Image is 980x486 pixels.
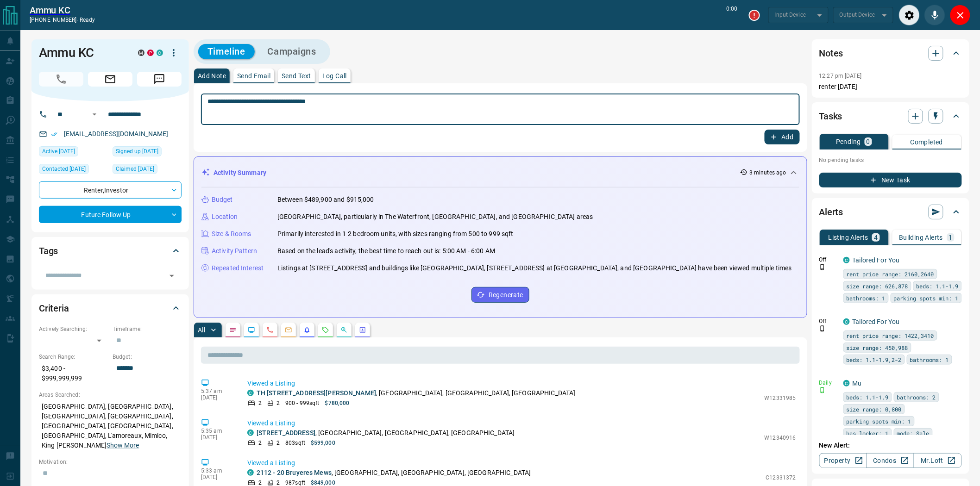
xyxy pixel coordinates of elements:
span: bathrooms: 1 [847,293,886,303]
p: New Alert: [819,441,962,450]
p: Location [212,212,238,222]
p: Size & Rooms [212,229,251,239]
p: Activity Pattern [212,246,257,256]
p: [PHONE_NUMBER] - [30,16,95,24]
p: Pending [836,138,861,145]
p: 0 [867,138,870,145]
p: 900 - 999 sqft [285,399,319,407]
p: Between $489,900 and $915,000 [277,195,374,205]
a: [STREET_ADDRESS] [257,429,315,436]
span: Email [88,72,132,87]
div: condos.ca [843,257,850,263]
a: Property [819,453,867,468]
div: Notes [819,42,962,64]
div: condos.ca [843,380,850,386]
div: Future Follow Up [39,206,182,223]
svg: Notes [229,326,237,334]
div: Renter , Investor [39,181,182,199]
p: W12331985 [765,394,796,402]
p: 5:33 am [201,467,233,474]
p: Listing Alerts [829,234,869,241]
svg: Push Notification Only [819,387,826,393]
svg: Emails [285,326,292,334]
p: Log Call [322,73,347,79]
span: has locker: 1 [847,429,889,438]
span: rent price range: 2160,2640 [847,269,934,279]
span: Active [DATE] [42,147,75,156]
svg: Calls [266,326,274,334]
a: TH [STREET_ADDRESS][PERSON_NAME] [257,389,376,397]
div: property.ca [147,50,154,56]
p: [DATE] [201,434,233,441]
p: Viewed a Listing [247,458,796,468]
div: Mute [924,5,945,25]
p: Areas Searched: [39,391,182,399]
p: C12331372 [766,474,796,482]
h1: Ammu KC [39,45,124,60]
h2: Tags [39,243,58,258]
span: bathrooms: 2 [897,393,936,402]
p: 2 [258,399,262,407]
p: renter [DATE] [819,82,962,92]
p: Completed [911,139,943,145]
p: Off [819,317,838,325]
p: Based on the lead's activity, the best time to reach out is: 5:00 AM - 6:00 AM [277,246,495,256]
div: mrloft.ca [138,50,144,56]
p: Off [819,255,838,264]
p: Send Text [282,73,311,79]
span: beds: 1.1-1.9 [847,393,889,402]
p: Budget [212,195,233,205]
svg: Push Notification Only [819,264,826,270]
div: Tags [39,240,182,262]
a: Mu [853,380,862,387]
h2: Criteria [39,301,69,316]
p: 1 [949,234,953,241]
button: Open [165,269,178,282]
p: 2 [276,439,280,447]
span: mode: Sale [897,429,930,438]
span: Signed up [DATE] [116,147,158,156]
h2: Tasks [819,109,842,124]
div: Tue Mar 28 2017 [113,146,182,159]
svg: Opportunities [340,326,348,334]
button: Regenerate [471,287,529,303]
svg: Push Notification Only [819,325,826,332]
a: Ammu KC [30,5,95,16]
div: Wed May 31 2023 [39,164,108,177]
p: All [198,327,205,333]
button: New Task [819,173,962,187]
span: Message [137,72,182,87]
div: condos.ca [843,318,850,325]
button: Timeline [198,44,255,59]
button: Campaigns [258,44,326,59]
p: Send Email [237,73,270,79]
span: parking spots min: 1 [894,293,959,303]
a: Tailored For You [853,256,900,264]
p: Add Note [198,73,226,79]
div: condos.ca [247,469,254,476]
button: Add [765,130,800,144]
span: parking spots min: 1 [847,417,911,426]
span: beds: 1.1-1.9,2-2 [847,355,902,364]
p: 4 [874,234,878,241]
p: , [GEOGRAPHIC_DATA], [GEOGRAPHIC_DATA], [GEOGRAPHIC_DATA] [257,428,515,438]
p: 2 [258,439,262,447]
svg: Requests [322,326,329,334]
p: 3 minutes ago [749,168,786,177]
p: Motivation: [39,458,182,466]
div: Alerts [819,201,962,223]
p: 803 sqft [285,439,305,447]
p: Building Alerts [899,234,943,241]
p: Budget: [113,353,182,361]
div: Tue Jul 13 2021 [113,164,182,177]
a: Tailored For You [853,318,900,325]
p: 2 [276,399,280,407]
p: Repeated Interest [212,263,264,273]
p: Actively Searching: [39,325,108,333]
div: Thu Aug 14 2025 [39,146,108,159]
button: Show More [107,441,139,450]
p: [DATE] [201,394,233,401]
a: Condos [867,453,914,468]
svg: Agent Actions [359,326,366,334]
p: , [GEOGRAPHIC_DATA], [GEOGRAPHIC_DATA], [GEOGRAPHIC_DATA] [257,468,531,478]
